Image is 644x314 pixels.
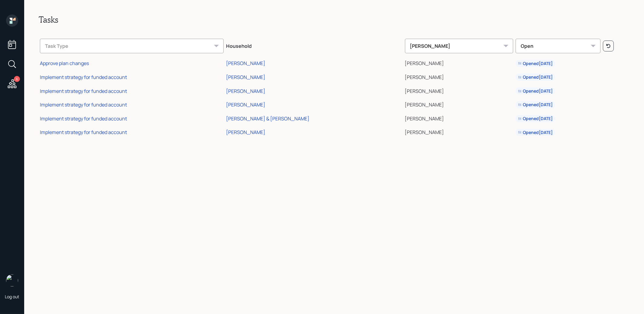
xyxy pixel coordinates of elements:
div: [PERSON_NAME] [226,60,265,67]
div: Implement strategy for funded account [40,88,127,94]
div: [PERSON_NAME] [226,101,265,108]
td: [PERSON_NAME] [404,111,514,125]
div: Opened [DATE] [518,88,553,94]
div: Approve plan changes [40,60,89,67]
div: Opened [DATE] [518,116,553,122]
div: Log out [5,294,19,299]
div: 6 [14,76,20,82]
td: [PERSON_NAME] [404,83,514,97]
td: [PERSON_NAME] [404,125,514,139]
div: [PERSON_NAME] [226,74,265,80]
div: Task Type [40,39,224,53]
td: [PERSON_NAME] [404,69,514,83]
div: Opened [DATE] [518,74,553,80]
td: [PERSON_NAME] [404,56,514,70]
div: [PERSON_NAME] [405,39,513,53]
th: Household [225,34,403,56]
div: Open [516,39,600,53]
h2: Tasks [39,15,629,25]
div: [PERSON_NAME] [226,129,265,136]
div: Opened [DATE] [518,102,553,108]
div: Implement strategy for funded account [40,101,127,108]
img: treva-nostdahl-headshot.png [6,274,18,286]
td: [PERSON_NAME] [404,97,514,111]
div: Implement strategy for funded account [40,129,127,136]
div: Implement strategy for funded account [40,74,127,80]
div: Opened [DATE] [518,61,553,67]
div: Implement strategy for funded account [40,115,127,122]
div: [PERSON_NAME] & [PERSON_NAME] [226,115,309,122]
div: Opened [DATE] [518,129,553,136]
div: [PERSON_NAME] [226,88,265,94]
